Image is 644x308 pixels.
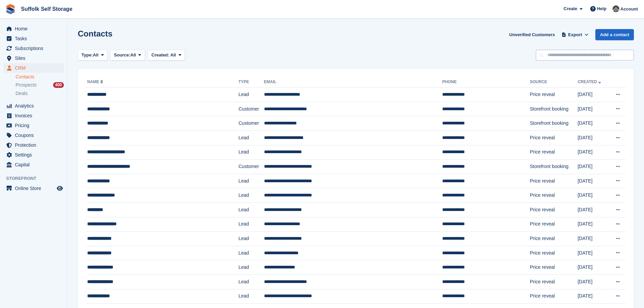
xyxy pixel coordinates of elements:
span: Coupons [15,131,55,140]
td: Lead [239,246,264,260]
a: menu [3,121,64,130]
span: Export [568,31,582,38]
span: All [130,52,136,58]
button: Type: All [78,50,108,61]
td: [DATE] [578,246,608,260]
td: [DATE] [578,217,608,232]
span: Online Store [15,184,55,193]
td: Price reveal [530,232,578,246]
a: menu [3,101,64,111]
td: Lead [239,174,264,188]
td: Storefront booking [530,116,578,131]
span: Prospects [16,82,37,88]
td: Price reveal [530,260,578,275]
span: Type: [81,52,93,58]
td: [DATE] [578,260,608,275]
td: Price reveal [530,88,578,102]
span: Invoices [15,111,55,120]
td: Lead [239,260,264,275]
td: [DATE] [578,116,608,131]
a: Add a contact [595,29,634,40]
div: 400 [53,82,64,88]
a: Unverified Customers [506,29,557,40]
td: Price reveal [530,131,578,145]
span: Tasks [15,34,55,43]
td: Lead [239,131,264,145]
a: menu [3,63,64,73]
a: menu [3,150,64,160]
h1: Contacts [78,29,113,38]
td: Price reveal [530,145,578,160]
td: Lead [239,203,264,217]
a: menu [3,160,64,169]
span: Create [564,5,577,12]
td: [DATE] [578,174,608,188]
td: Customer [239,160,264,174]
th: Phone [442,77,530,88]
a: menu [3,34,64,43]
img: stora-icon-8386f47178a22dfd0bd8f6a31ec36ba5ce8667c1dd55bd0f319d3a0aa187defe.svg [5,4,16,14]
th: Type [239,77,264,88]
a: Prospects 400 [16,81,64,89]
td: [DATE] [578,232,608,246]
span: Settings [15,150,55,160]
span: CRM [15,63,55,73]
button: Export [560,29,590,40]
span: Storefront [6,175,67,182]
td: Price reveal [530,174,578,188]
td: Lead [239,145,264,160]
td: [DATE] [578,102,608,116]
td: Lead [239,232,264,246]
span: Pricing [15,121,55,130]
a: Name [87,79,104,84]
td: Price reveal [530,289,578,304]
th: Email [264,77,443,88]
td: Price reveal [530,275,578,289]
td: [DATE] [578,160,608,174]
span: Source: [114,52,130,58]
a: menu [3,53,64,63]
td: [DATE] [578,88,608,102]
span: Analytics [15,101,55,111]
a: Created [578,79,602,84]
td: Lead [239,289,264,304]
td: [DATE] [578,275,608,289]
span: Deals [16,90,28,97]
td: Lead [239,217,264,232]
td: [DATE] [578,203,608,217]
td: Lead [239,275,264,289]
td: [DATE] [578,289,608,304]
a: Deals [16,90,64,97]
td: [DATE] [578,145,608,160]
td: [DATE] [578,188,608,203]
span: Capital [15,160,55,169]
span: Home [15,24,55,33]
td: Price reveal [530,188,578,203]
td: Storefront booking [530,160,578,174]
span: Sites [15,53,55,63]
span: Protection [15,140,55,150]
a: Preview store [56,184,64,192]
span: Account [620,6,638,13]
td: Lead [239,188,264,203]
a: menu [3,111,64,120]
button: Source: All [110,50,145,61]
td: Customer [239,116,264,131]
td: [DATE] [578,131,608,145]
td: Storefront booking [530,102,578,116]
span: Help [597,5,606,12]
td: Customer [239,102,264,116]
img: Lisa Furneaux [613,5,619,12]
span: Created: [151,52,169,57]
button: Created: All [148,50,185,61]
a: menu [3,140,64,150]
a: menu [3,131,64,140]
td: Price reveal [530,217,578,232]
td: Lead [239,88,264,102]
a: Contacts [16,74,64,80]
a: menu [3,184,64,193]
span: Subscriptions [15,44,55,53]
a: Suffolk Self Storage [18,3,75,15]
a: menu [3,24,64,33]
span: All [170,52,176,57]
